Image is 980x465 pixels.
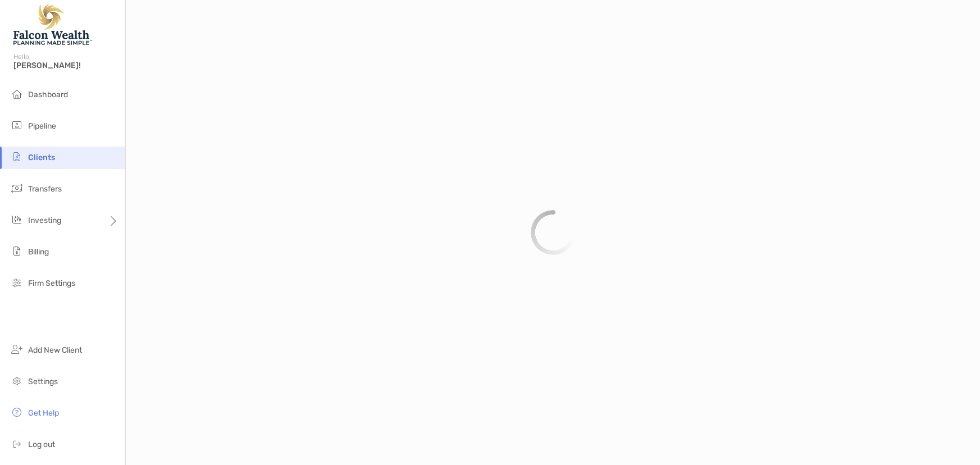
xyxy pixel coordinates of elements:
[28,247,49,257] span: Billing
[28,345,82,355] span: Add New Client
[28,440,55,449] span: Log out
[10,87,24,101] img: dashboard icon
[10,244,24,258] img: billing icon
[13,4,92,45] img: Falcon Wealth Planning Logo
[10,213,24,226] img: investing icon
[10,405,24,419] img: get-help icon
[10,374,24,388] img: settings icon
[28,279,75,288] span: Firm Settings
[28,408,59,418] span: Get Help
[10,150,24,163] img: clients icon
[28,216,61,225] span: Investing
[28,121,56,131] span: Pipeline
[10,437,24,450] img: logout icon
[10,276,24,289] img: firm-settings icon
[28,90,68,99] span: Dashboard
[28,377,58,386] span: Settings
[10,118,24,132] img: pipeline icon
[28,153,55,162] span: Clients
[10,181,24,195] img: transfers icon
[28,184,62,194] span: Transfers
[10,343,24,356] img: add_new_client icon
[13,61,118,70] span: [PERSON_NAME]!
